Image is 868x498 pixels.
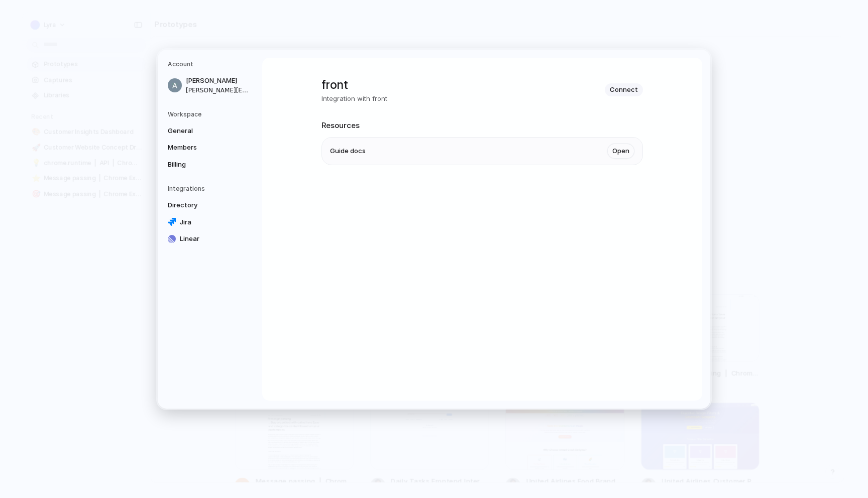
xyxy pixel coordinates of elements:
[165,214,252,230] a: Jira
[165,73,252,98] a: [PERSON_NAME][PERSON_NAME][EMAIL_ADDRESS][DOMAIN_NAME]
[165,231,252,247] a: Linear
[186,76,250,86] span: [PERSON_NAME]
[165,197,252,213] a: Directory
[168,184,252,193] h5: Integrations
[605,83,643,96] button: Connect
[321,119,643,131] h2: Resources
[330,146,366,156] span: Guide docs
[610,85,638,95] span: Connect
[165,140,252,156] a: Members
[168,109,252,118] h5: Workspace
[168,200,232,210] span: Directory
[165,122,252,139] a: General
[168,159,232,169] span: Billing
[168,126,232,136] span: General
[180,234,244,244] span: Linear
[168,60,252,69] h5: Account
[321,94,387,104] p: Integration with front
[180,217,244,227] span: Jira
[321,76,387,94] h1: front
[607,144,634,159] a: Open
[186,85,250,94] span: [PERSON_NAME][EMAIL_ADDRESS][DOMAIN_NAME]
[168,143,232,153] span: Members
[165,156,252,172] a: Billing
